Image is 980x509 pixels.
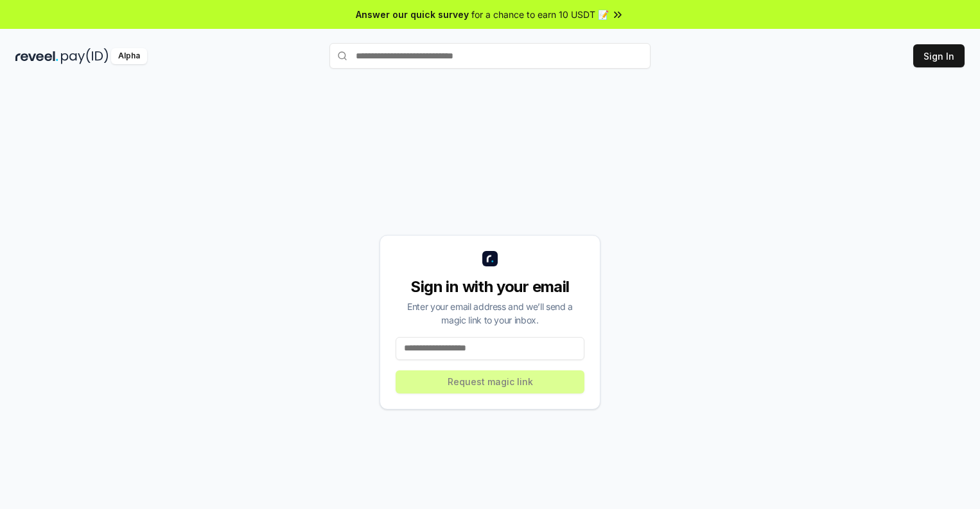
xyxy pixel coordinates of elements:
[15,48,58,64] img: reveel_dark
[111,48,147,64] div: Alpha
[356,8,469,21] span: Answer our quick survey
[471,8,609,21] span: for a chance to earn 10 USDT 📝
[913,44,965,67] button: Sign In
[482,251,498,266] img: logo_small
[61,48,109,64] img: pay_id
[396,277,584,297] div: Sign in with your email
[396,300,584,327] div: Enter your email address and we’ll send a magic link to your inbox.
